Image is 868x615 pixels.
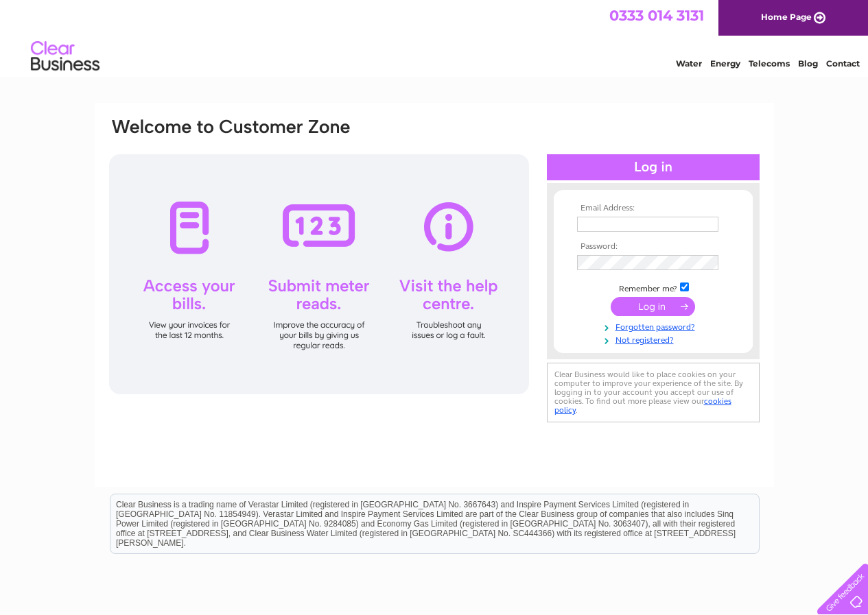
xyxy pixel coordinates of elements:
[749,58,790,69] a: Telecoms
[710,58,740,69] a: Energy
[574,280,733,294] td: Remember me?
[611,297,695,316] input: Submit
[554,396,731,415] a: cookies policy
[609,7,704,24] a: 0333 014 3131
[110,8,759,67] div: Clear Business is a trading name of Verastar Limited (registered in [GEOGRAPHIC_DATA] No. 3667643...
[676,58,702,69] a: Water
[577,333,733,346] a: Not registered?
[826,58,860,69] a: Contact
[574,204,733,213] th: Email Address:
[547,363,760,422] div: Clear Business would like to place cookies on your computer to improve your experience of the sit...
[577,319,733,333] a: Forgotten password?
[574,242,733,252] th: Password:
[30,36,100,77] img: logo.png
[798,58,818,69] a: Blog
